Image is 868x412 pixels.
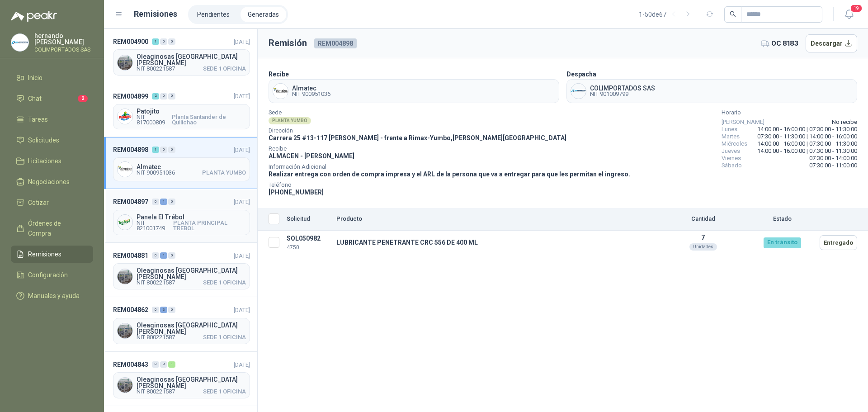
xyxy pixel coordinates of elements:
div: 0 [160,38,167,45]
span: Jueves [722,147,740,155]
span: SEDE 1 OFICINA [203,335,246,340]
div: 0 [168,199,175,205]
span: Tareas [28,114,48,124]
b: Despacha [566,71,596,78]
p: hernando [PERSON_NAME] [34,33,93,45]
h3: Remisión [269,36,307,50]
a: Licitaciones [11,152,93,170]
div: 0 [160,147,167,153]
img: Company Logo [571,84,586,99]
span: SEDE 1 OFICINA [203,280,246,285]
span: Horario [722,110,857,115]
div: 0 [168,307,175,313]
img: Company Logo [273,84,288,99]
div: 2 [152,93,159,99]
span: Inicio [28,73,42,83]
div: Unidades [689,243,717,251]
th: Seleccionar/deseleccionar [258,208,283,231]
span: REM004862 [113,305,148,315]
span: Lunes [722,126,737,133]
span: search [730,11,736,17]
a: Remisiones [11,246,93,263]
th: Producto [333,208,658,231]
div: 0 [152,252,159,259]
a: REM004843001[DATE] Company LogoOleaginosas [GEOGRAPHIC_DATA][PERSON_NAME]NIT 800221587SEDE 1 OFICINA [104,352,257,406]
a: Configuración [11,266,93,284]
div: 0 [152,307,159,313]
span: OC 8183 [771,38,798,48]
th: Estado [748,208,816,231]
img: Company Logo [11,34,28,51]
button: 19 [841,6,857,23]
img: Company Logo [118,269,132,284]
img: Company Logo [118,378,132,393]
span: 2 [78,95,88,102]
span: COLIMPORTADOS SAS [590,85,655,91]
div: 0 [152,361,159,368]
p: COLIMPORTADOS SAS [34,47,93,52]
button: Entregado [820,235,857,250]
span: Oleaginosas [GEOGRAPHIC_DATA][PERSON_NAME] [137,322,246,335]
span: REM004881 [113,251,148,260]
span: Sábado [722,162,742,169]
a: Generadas [241,7,286,22]
span: Sede [269,110,630,115]
span: REM004898 [113,145,148,155]
span: Almatec [292,85,330,91]
a: Tareas [11,111,93,128]
span: NIT 800221587 [137,280,175,285]
span: [DATE] [234,307,250,313]
span: Realizar entrega con orden de compra impresa y el ARL de la persona que va a entregar para que le... [269,170,630,178]
div: En tránsito [764,237,801,248]
span: REM004897 [113,197,148,207]
span: NIT 800221587 [137,389,175,394]
span: Panela El Trébol [137,214,246,220]
span: Licitaciones [28,156,61,166]
span: Martes [722,133,740,140]
span: REM004843 [113,360,148,369]
div: 0 [168,38,175,45]
a: REM004899200[DATE] Company LogoPatojitoNIT 817000809Planta Santander de Quilichao [104,83,257,137]
div: 1 [160,199,167,205]
img: Company Logo [118,55,132,70]
span: Patojito [137,108,246,114]
span: 07:30:00 - 14:00:00 [809,155,857,162]
span: REM004898 [314,38,357,48]
span: REM004899 [113,91,148,101]
span: 14:00:00 - 16:00:00 | 07:30:00 - 11:30:00 [757,140,857,147]
span: SEDE 1 OFICINA [203,389,246,394]
div: 0 [168,147,175,153]
a: Pendientes [190,7,237,22]
a: REM004900100[DATE] Company LogoOleaginosas [GEOGRAPHIC_DATA][PERSON_NAME]NIT 800221587SEDE 1 OFICINA [104,29,257,83]
div: PLANTA YUMBO [269,117,311,124]
div: 1 [160,252,167,259]
th: Cantidad [658,208,748,231]
p: 4750 [287,243,329,252]
a: Manuales y ayuda [11,287,93,304]
span: [DATE] [234,93,250,99]
span: Dirección [269,128,630,133]
span: Oleaginosas [GEOGRAPHIC_DATA][PERSON_NAME] [137,376,246,389]
div: 0 [160,93,167,99]
span: Información Adicional [269,165,630,169]
div: 1 [168,361,175,368]
img: Company Logo [118,109,132,124]
div: 0 [160,361,167,368]
span: 07:30:00 - 11:00:00 [809,162,857,169]
span: No recibe [832,118,857,126]
span: Planta Santander de Quilichao [172,114,246,125]
span: Órdenes de Compra [28,218,85,238]
span: Carrera 25 #13-117 [PERSON_NAME] - frente a Rimax - Yumbo , [PERSON_NAME][GEOGRAPHIC_DATA] [269,134,566,142]
b: Recibe [269,71,289,78]
span: Remisiones [28,249,61,259]
a: REM004897010[DATE] Company LogoPanela El TrébolNIT 821001749PLANTA PRINCIPAL TREBOL [104,189,257,242]
div: 1 [152,38,159,45]
a: Chat2 [11,90,93,107]
span: Negociaciones [28,177,70,187]
span: Teléfono [269,183,630,187]
div: 1 [152,147,159,153]
img: Company Logo [118,162,132,177]
span: Recibe [269,147,630,151]
span: [PHONE_NUMBER] [269,189,324,196]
